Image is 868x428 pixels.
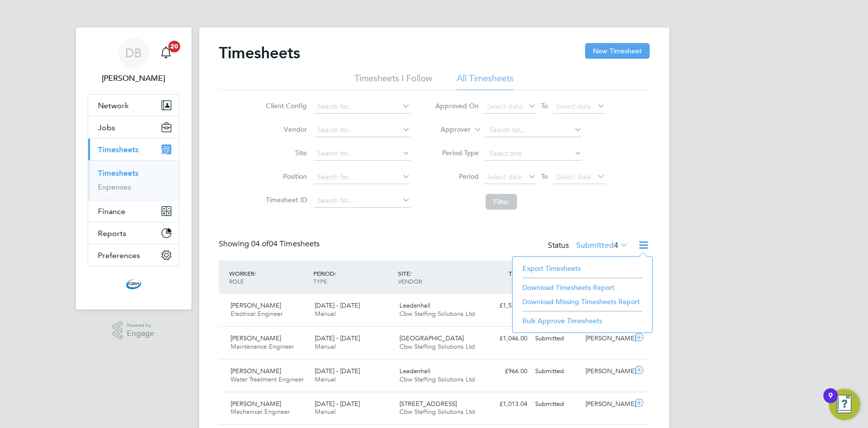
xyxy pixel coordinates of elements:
span: Mechanical Engineer [231,407,289,416]
div: [PERSON_NAME] [582,363,633,380]
a: Go to home page [88,276,180,292]
span: Leadenhall [399,301,430,309]
span: Timesheets [98,145,139,154]
li: Timesheets I Follow [354,72,432,90]
span: [STREET_ADDRESS] [399,400,457,408]
button: Filter [486,194,517,210]
span: [DATE] - [DATE] [315,334,360,342]
span: Engage [127,330,154,338]
span: Cbw Staffing Solutions Ltd [399,309,475,318]
input: Search for... [314,147,410,161]
div: 9 [828,396,833,408]
span: [DATE] - [DATE] [315,400,360,408]
li: Export Timesheets [517,262,647,275]
span: ROLE [229,277,244,285]
input: Search for... [314,170,410,184]
span: TOTAL [509,269,526,277]
div: Showing [219,239,322,249]
span: Maintenance Engineer [231,342,294,351]
span: / [334,269,336,277]
span: Manual [315,342,336,351]
div: £966.00 [480,363,531,380]
button: New Timesheet [585,43,650,59]
label: Vendor [263,125,307,134]
div: Submitted [531,331,582,347]
span: TYPE [313,277,327,285]
div: SITE [396,264,480,290]
span: Manual [315,309,336,318]
button: Network [88,95,179,116]
h2: Timesheets [219,43,300,63]
input: Search for... [314,123,410,137]
span: 20 [168,41,180,52]
li: Download Missing Timesheets Report [517,295,647,309]
label: Site [263,148,307,157]
span: To [538,170,551,183]
li: Bulk Approve Timesheets [517,314,647,328]
span: Preferences [98,251,140,260]
div: £1,518.24 [480,298,531,314]
span: Water Treatment Engineer [231,375,304,383]
label: Period Type [435,148,479,157]
span: Cbw Staffing Solutions Ltd [399,342,475,351]
span: 04 Timesheets [251,239,320,249]
button: Open Resource Center, 9 new notifications [829,389,860,420]
a: DB[PERSON_NAME] [88,37,180,84]
button: Finance [88,200,179,222]
a: 20 [156,37,176,69]
span: / [254,269,256,277]
button: Timesheets [88,139,179,160]
span: [PERSON_NAME] [231,334,281,342]
span: [GEOGRAPHIC_DATA] [399,334,464,342]
img: cbwstaffingsolutions-logo-retina.png [126,276,141,292]
span: [DATE] - [DATE] [315,367,360,375]
div: Submitted [531,396,582,412]
div: Submitted [531,363,582,380]
label: Position [263,172,307,181]
input: Search for... [486,123,582,137]
div: £1,013.04 [480,396,531,412]
button: Reports [88,222,179,244]
span: 04 of [251,239,269,249]
span: DB [125,47,141,59]
span: Network [98,101,129,110]
span: Manual [315,407,336,416]
input: Search for... [314,100,410,114]
span: / [410,269,412,277]
span: Daniel Barber [88,72,180,84]
button: Preferences [88,244,179,266]
span: [DATE] - [DATE] [315,301,360,309]
span: Cbw Staffing Solutions Ltd [399,407,475,416]
button: Jobs [88,117,179,138]
div: £1,046.00 [480,331,531,347]
span: [PERSON_NAME] [231,400,281,408]
label: Timesheet ID [263,195,307,204]
li: All Timesheets [457,72,514,90]
span: Jobs [98,123,115,132]
a: Timesheets [98,168,139,178]
div: [PERSON_NAME] [582,331,633,347]
span: Electrical Engineer [231,309,282,318]
nav: Main navigation [76,27,191,309]
div: [PERSON_NAME] [582,396,633,412]
label: Approver [426,125,470,135]
span: Select date [487,172,522,181]
span: [PERSON_NAME] [231,367,281,375]
input: Select one [486,147,582,161]
div: PERIOD [311,264,396,290]
div: WORKER [227,264,311,290]
span: VENDOR [398,277,422,285]
span: Finance [98,207,125,216]
span: Select date [556,172,591,181]
div: Timesheets [88,160,179,200]
span: [PERSON_NAME] [231,301,281,309]
span: Cbw Staffing Solutions Ltd [399,375,475,383]
label: Submitted [576,240,628,250]
div: Status [548,239,630,253]
label: Period [435,172,479,181]
span: Manual [315,375,336,383]
span: To [538,99,551,112]
label: Approved On [435,101,479,110]
span: Leadenhall [399,367,430,375]
label: Client Config [263,101,307,110]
